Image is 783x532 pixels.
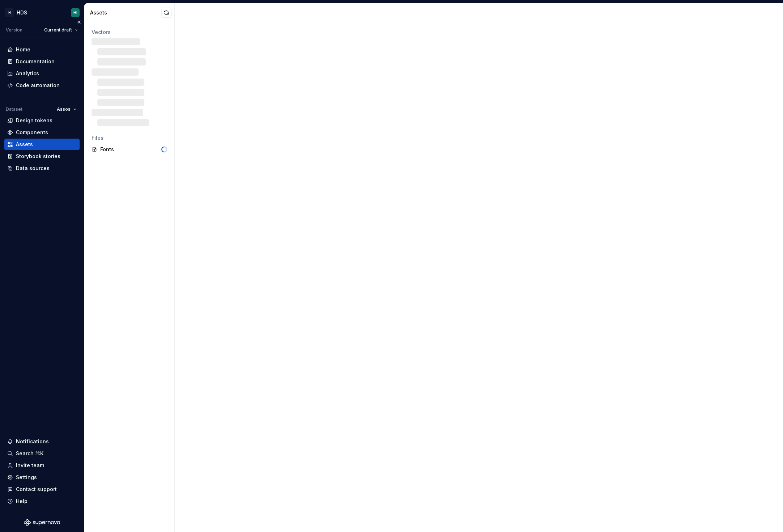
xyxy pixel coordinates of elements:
div: Home [16,46,30,53]
div: Contact support [16,486,57,493]
div: HI [73,10,77,16]
div: Assets [90,9,161,16]
a: Components [4,127,80,138]
button: Search ⌘K [4,448,80,459]
button: Notifications [4,436,80,447]
a: Design tokens [4,115,80,126]
button: Collapse sidebar [74,17,84,27]
button: Current draft [41,25,81,35]
div: Documentation [16,58,55,65]
a: Settings [4,472,80,483]
div: Version [6,27,22,33]
div: Notifications [16,438,49,445]
div: HDS [17,9,27,16]
a: Data sources [4,162,80,174]
div: Storybook stories [16,153,60,160]
div: Help [16,498,27,505]
div: Components [16,129,48,136]
div: Code automation [16,82,60,89]
div: Assets [16,141,33,148]
div: Settings [16,474,37,481]
a: Storybook stories [4,151,80,162]
a: Documentation [4,56,80,67]
button: HHDSHI [1,5,82,20]
div: Search ⌘K [16,450,43,457]
button: Contact support [4,484,80,495]
div: Invite team [16,462,44,469]
button: Help [4,495,80,507]
span: Current draft [44,27,72,33]
a: Fonts [89,144,170,155]
div: Design tokens [16,117,52,124]
div: Files [92,134,167,142]
a: Assets [4,139,80,150]
div: Fonts [100,146,161,153]
a: Analytics [4,68,80,79]
a: Home [4,44,80,55]
div: Data sources [16,165,50,172]
svg: Supernova Logo [24,519,60,526]
button: Assos [54,104,80,114]
div: H [5,8,14,17]
div: Vectors [92,29,167,36]
span: Assos [57,106,71,112]
div: Dataset [6,106,22,112]
a: Code automation [4,80,80,91]
div: Analytics [16,70,39,77]
a: Invite team [4,460,80,471]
